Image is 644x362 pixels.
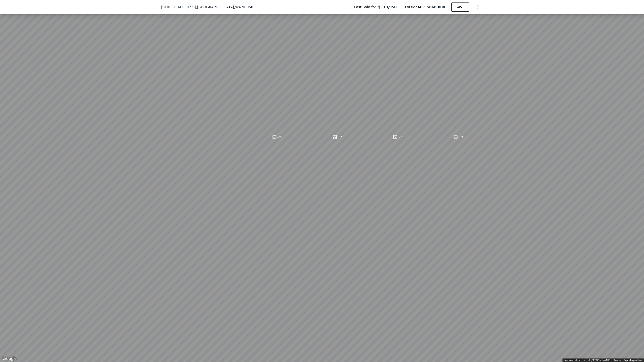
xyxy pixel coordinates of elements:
button: SAVE [451,3,469,12]
span: , WA 98058 [234,5,253,9]
span: [STREET_ADDRESS] [161,5,196,10]
span: $119,950 [378,5,397,10]
div: 27 [332,134,342,140]
button: Show Options [473,2,483,12]
span: Last Sold for [354,5,378,10]
span: Lotside ARV [405,5,427,10]
span: , [GEOGRAPHIC_DATA] [196,5,253,10]
span: $668,000 [427,5,445,9]
div: 19 [453,134,463,140]
div: 25 [272,134,282,140]
div: 26 [393,134,403,140]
